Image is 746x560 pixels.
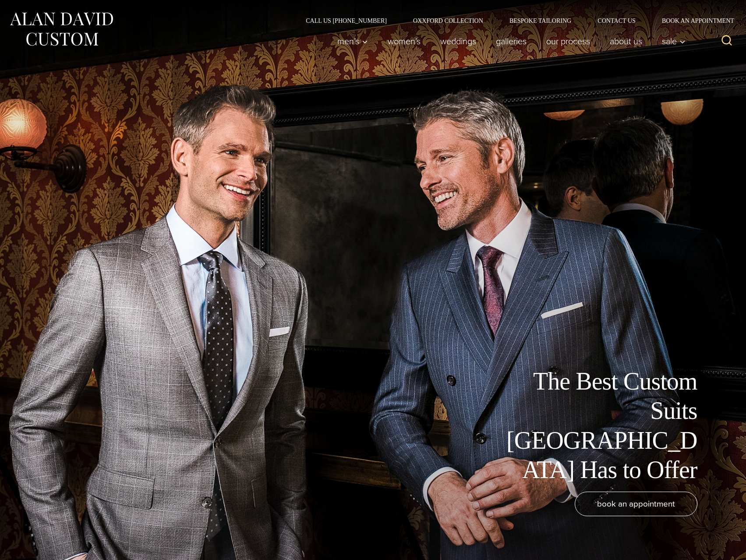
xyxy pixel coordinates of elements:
a: Oxxford Collection [400,18,496,24]
nav: Secondary Navigation [293,18,737,24]
nav: Primary Navigation [328,32,690,50]
span: Sale [662,37,686,46]
a: Call Us [PHONE_NUMBER] [293,18,400,24]
span: Men’s [337,37,368,46]
a: Contact Us [584,18,649,24]
a: About Us [600,32,652,50]
a: Women’s [378,32,431,50]
a: Galleries [486,32,537,50]
a: weddings [431,32,486,50]
h1: The Best Custom Suits [GEOGRAPHIC_DATA] Has to Offer [500,367,697,485]
a: book an appointment [575,492,697,516]
span: book an appointment [597,497,675,510]
img: Alan David Custom [9,10,114,49]
a: Our Process [537,32,600,50]
button: View Search Form [716,31,737,52]
a: Bespoke Tailoring [496,18,584,24]
a: Book an Appointment [649,18,737,24]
